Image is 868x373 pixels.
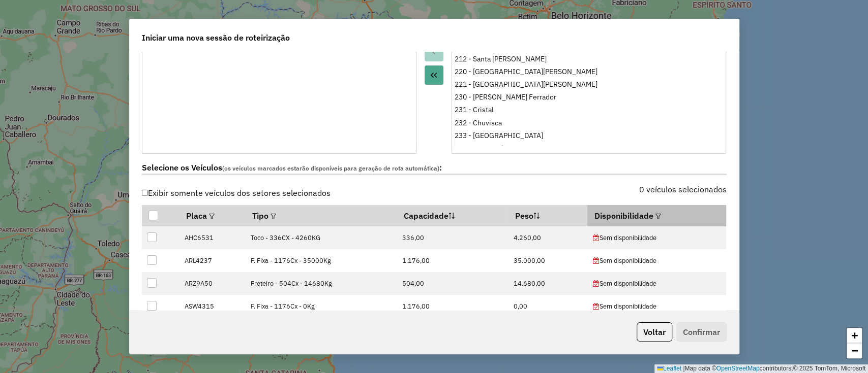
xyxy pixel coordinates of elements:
[637,322,672,342] button: Voltar
[716,365,760,372] a: OpenStreetMap
[455,92,723,103] div: 230 - [PERSON_NAME] Ferrador
[142,183,331,202] label: Exibir somente veículos dos setores selecionados
[455,130,723,141] div: 233 - [GEOGRAPHIC_DATA]
[425,65,444,85] button: Move All to Source
[397,272,508,295] td: 504,00
[397,249,508,272] td: 1.176,00
[142,189,148,196] input: Exibir somente veículos dos setores selecionados
[179,295,245,318] td: ASW4315
[455,143,723,154] div: 234 - Arambaré
[246,272,397,295] td: Freteiro - 504Cx - 14680Kg
[683,365,684,372] span: |
[508,205,587,226] th: Peso
[592,301,721,311] div: Sem disponibilidade
[455,54,723,64] div: 212 - Santa [PERSON_NAME]
[847,328,862,343] a: Zoom in
[851,329,858,342] span: +
[179,226,245,249] td: AHC6531
[592,303,599,310] i: 'Roteirizador.NaoPossuiAgenda' | translate
[639,183,727,195] label: 0 veículos selecionados
[179,249,245,272] td: ARL4237
[592,233,721,243] div: Sem disponibilidade
[397,295,508,318] td: 1.176,00
[397,205,508,226] th: Capacidade
[222,164,439,172] span: (os veículos marcados estarão disponíveis para geração de rota automática)
[851,344,858,357] span: −
[592,281,599,287] i: 'Roteirizador.NaoPossuiAgenda' | translate
[179,205,245,226] th: Placa
[592,258,599,264] i: 'Roteirizador.NaoPossuiAgenda' | translate
[455,66,723,77] div: 220 - [GEOGRAPHIC_DATA][PERSON_NAME]
[592,279,721,288] div: Sem disponibilidade
[455,79,723,90] div: 221 - [GEOGRAPHIC_DATA][PERSON_NAME]
[246,205,397,226] th: Tipo
[246,295,397,318] td: F. Fixa - 1176Cx - 0Kg
[654,364,868,373] div: Map data © contributors,© 2025 TomTom, Microsoft
[142,161,727,175] label: Selecione os Veículos :
[508,272,587,295] td: 14.680,00
[508,249,587,272] td: 35.000,00
[179,272,245,295] td: ARZ9A50
[587,205,726,226] th: Disponibilidade
[592,235,599,242] i: 'Roteirizador.NaoPossuiAgenda' | translate
[455,118,723,128] div: 232 - Chuvisca
[847,343,862,358] a: Zoom out
[142,31,290,44] span: Iniciar uma nova sessão de roteirização
[508,226,587,249] td: 4.260,00
[657,365,681,372] a: Leaflet
[508,295,587,318] td: 0,00
[592,256,721,265] div: Sem disponibilidade
[397,226,508,249] td: 336,00
[455,105,723,115] div: 231 - Cristal
[246,226,397,249] td: Toco - 336CX - 4260KG
[246,249,397,272] td: F. Fixa - 1176Cx - 35000Kg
